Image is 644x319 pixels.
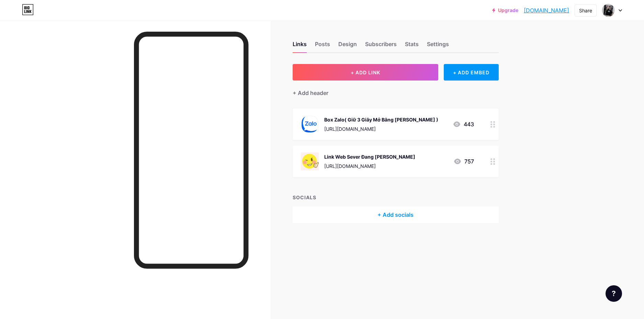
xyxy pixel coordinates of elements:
div: + ADD EMBED [444,64,498,81]
div: 757 [453,157,474,166]
img: Box Zalo( Giữ 3 Giây Mở Bằng Trình Duyệt ) [301,115,319,133]
div: Subscribers [365,40,397,52]
div: Box Zalo( Giữ 3 Giây Mở Bằng [PERSON_NAME] ) [324,116,438,123]
div: Links [293,40,307,52]
div: [URL][DOMAIN_NAME] [324,125,438,132]
div: Link Web Sever Đang [PERSON_NAME] [324,153,415,160]
div: SOCIALS [293,194,499,201]
div: 443 [453,120,474,128]
div: + Add header [293,89,328,97]
button: + ADD LINK [293,64,439,81]
div: [URL][DOMAIN_NAME] [324,162,415,170]
span: + ADD LINK [351,70,380,75]
div: Stats [405,40,419,52]
div: Share [579,7,592,14]
img: Link Web Sever Đang Chơi [301,152,319,170]
div: Design [338,40,357,52]
a: [DOMAIN_NAME] [524,6,569,14]
img: Bin Còii [602,4,615,17]
div: Posts [315,40,330,52]
div: + Add socials [293,206,499,223]
div: Settings [427,40,449,52]
a: Upgrade [492,8,518,13]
